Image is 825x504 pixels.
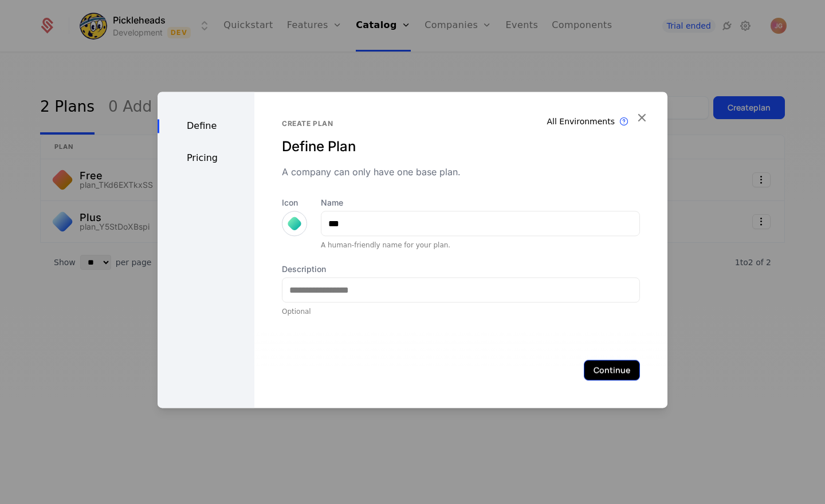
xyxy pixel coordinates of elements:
label: Description [282,263,640,275]
label: Icon [282,197,307,208]
div: All Environments [547,116,615,127]
div: Optional [282,307,640,316]
div: A company can only have one base plan. [282,165,640,179]
div: Pricing [158,151,254,165]
div: A human-friendly name for your plan. [321,241,640,250]
button: Continue [584,360,640,380]
div: Define Plan [282,137,640,156]
div: Define [158,119,254,133]
div: Create plan [282,119,640,128]
label: Name [321,197,640,208]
